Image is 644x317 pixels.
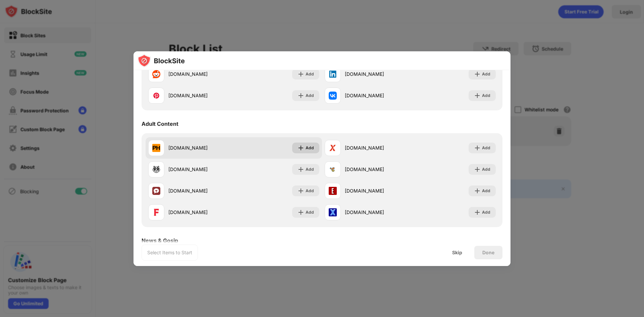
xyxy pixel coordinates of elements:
[306,209,314,216] div: Add
[482,250,494,255] div: Done
[329,165,337,173] img: favicons
[168,144,234,151] div: [DOMAIN_NAME]
[345,187,410,194] div: [DOMAIN_NAME]
[482,71,490,77] div: Add
[168,166,234,173] div: [DOMAIN_NAME]
[138,54,185,67] img: logo-blocksite.svg
[168,70,234,77] div: [DOMAIN_NAME]
[306,145,314,151] div: Add
[482,188,490,194] div: Add
[152,187,160,195] img: favicons
[168,209,234,216] div: [DOMAIN_NAME]
[329,208,337,216] img: favicons
[152,208,160,216] img: favicons
[152,165,160,173] img: favicons
[306,92,314,99] div: Add
[147,249,192,256] div: Select Items to Start
[152,144,160,152] img: favicons
[345,209,410,216] div: [DOMAIN_NAME]
[482,166,490,173] div: Add
[142,237,178,244] div: News & Gosip
[482,145,490,151] div: Add
[168,187,234,194] div: [DOMAIN_NAME]
[345,144,410,151] div: [DOMAIN_NAME]
[306,71,314,77] div: Add
[152,70,160,78] img: favicons
[345,166,410,173] div: [DOMAIN_NAME]
[452,250,462,255] div: Skip
[329,70,337,78] img: favicons
[168,92,234,99] div: [DOMAIN_NAME]
[306,188,314,194] div: Add
[152,92,160,100] img: favicons
[482,92,490,99] div: Add
[482,209,490,216] div: Add
[345,70,410,77] div: [DOMAIN_NAME]
[306,166,314,173] div: Add
[329,187,337,195] img: favicons
[345,92,410,99] div: [DOMAIN_NAME]
[329,144,337,152] img: favicons
[142,120,178,127] div: Adult Content
[329,92,337,100] img: favicons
